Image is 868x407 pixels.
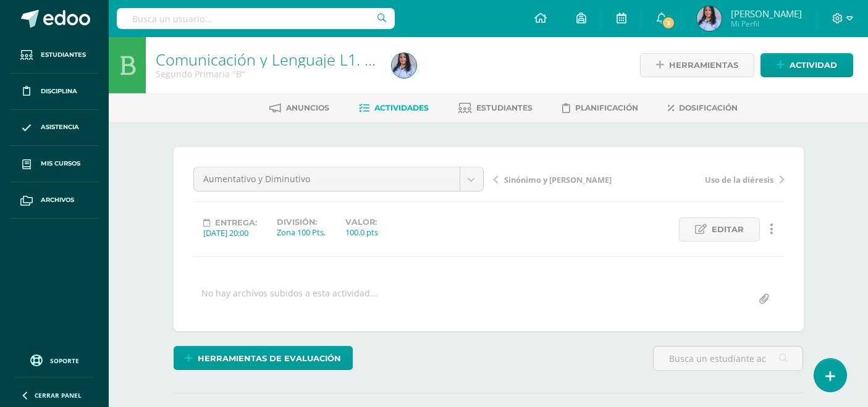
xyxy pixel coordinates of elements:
span: Uso de la diéresis [705,174,773,185]
a: Herramientas [640,53,754,77]
a: Planificación [562,98,638,118]
span: Estudiantes [41,50,86,60]
span: Estudiantes [476,103,533,112]
a: Anuncios [269,98,329,118]
span: 3 [662,16,675,30]
a: Estudiantes [458,98,533,118]
img: a37438481288fc2d71df7c20fea95706.png [697,6,722,31]
div: 100.0 pts [345,227,378,238]
a: Actividad [761,53,853,77]
a: Estudiantes [10,37,99,73]
span: Asistencia [41,122,79,132]
div: Segundo Primaria 'B' [156,68,377,80]
span: Herramientas de evaluación [198,347,341,370]
span: [PERSON_NAME] [731,7,802,20]
a: Archivos [10,182,99,219]
div: [DATE] 20:00 [203,227,257,238]
input: Busca un usuario... [117,8,395,29]
input: Busca un estudiante aquí... [654,346,803,371]
span: Entrega: [215,218,257,227]
h1: Comunicación y Lenguaje L1. Idioma Materno [156,51,377,68]
img: a37438481288fc2d71df7c20fea95706.png [392,53,416,78]
a: Sinónimo y [PERSON_NAME] [494,173,639,185]
a: Uso de la diéresis [639,173,784,185]
label: División: [277,217,326,227]
a: Mis cursos [10,146,99,182]
span: Anuncios [286,103,329,112]
a: Aumentativo y Diminutivo [194,167,483,191]
span: Editar [712,218,744,241]
span: Mi Perfil [731,19,802,29]
span: Herramientas [669,54,738,77]
span: Soporte [50,356,79,365]
a: Disciplina [10,73,99,110]
a: Comunicación y Lenguaje L1. Idioma Materno [156,49,476,70]
span: Mis cursos [41,159,80,169]
a: Asistencia [10,110,99,146]
label: Valor: [345,217,378,227]
span: Planificación [575,103,638,112]
a: Dosificación [668,98,738,118]
span: Disciplina [41,86,77,96]
span: Actividad [790,54,837,77]
span: Cerrar panel [35,391,82,400]
a: Actividades [359,98,429,118]
div: Zona 100 Pts. [277,227,326,238]
a: Herramientas de evaluación [174,346,353,370]
span: Dosificación [679,103,738,112]
span: Sinónimo y [PERSON_NAME] [504,174,612,185]
span: Aumentativo y Diminutivo [203,167,450,191]
span: Actividades [374,103,429,112]
span: Archivos [41,195,74,205]
div: No hay archivos subidos a esta actividad... [201,287,377,311]
a: Soporte [15,351,94,368]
